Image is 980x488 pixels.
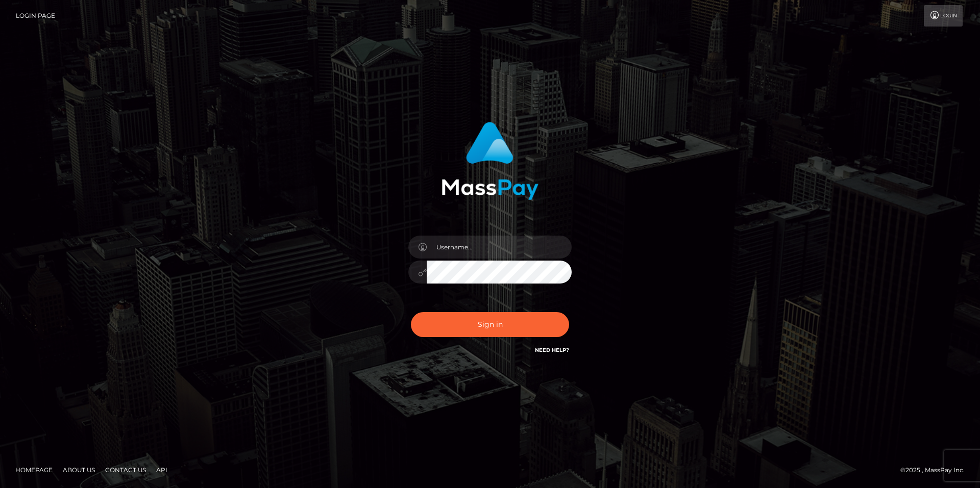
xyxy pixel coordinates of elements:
[427,236,572,259] input: Username...
[411,312,569,337] button: Sign in
[16,5,55,27] a: Login Page
[535,347,569,353] a: Need Help?
[101,462,150,478] a: Contact Us
[900,465,972,476] div: © 2025 , MassPay Inc.
[924,5,963,27] a: Login
[152,462,171,478] a: API
[59,462,99,478] a: About Us
[11,462,57,478] a: Homepage
[442,122,538,200] img: MassPay Login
